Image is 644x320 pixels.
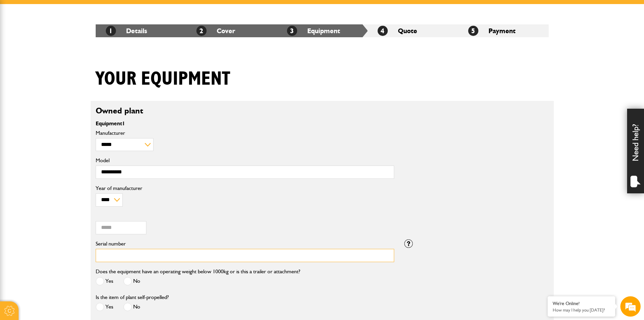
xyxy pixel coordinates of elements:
span: 5 [468,26,478,36]
a: 2Cover [196,27,235,35]
label: Manufacturer [96,130,394,136]
h2: Owned plant [96,106,549,116]
label: Yes [96,277,113,285]
label: Yes [96,303,113,311]
label: Serial number [96,241,394,247]
label: Does the equipment have an operating weight below 1000kg or is this a trailer or attachment? [96,269,300,274]
em: Start Chat [92,209,123,218]
li: Quote [367,24,458,37]
span: 4 [378,26,388,36]
li: Payment [458,24,549,37]
label: No [123,303,140,311]
h1: Your equipment [96,68,230,90]
input: Enter your last name [9,63,123,78]
div: Chat with us now [35,38,114,47]
span: 2 [196,26,207,36]
label: Is the item of plant self-propelled? [96,295,169,300]
span: 1 [122,120,125,127]
textarea: Type your message and hit 'Enter' [9,123,123,203]
input: Enter your phone number [9,103,123,118]
div: We're Online! [553,301,610,306]
li: Equipment [277,24,367,37]
a: 1Details [106,27,147,35]
div: Minimize live chat window [111,3,127,20]
img: d_20077148190_company_1631870298795_20077148190 [11,38,28,47]
p: Equipment [96,121,394,126]
label: Year of manufacturer [96,186,394,191]
input: Enter your email address [9,83,123,98]
label: No [123,277,140,285]
div: Need help? [627,109,644,193]
span: 3 [287,26,297,36]
span: 1 [106,26,116,36]
label: Model [96,158,394,163]
p: How may I help you today? [553,307,610,313]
